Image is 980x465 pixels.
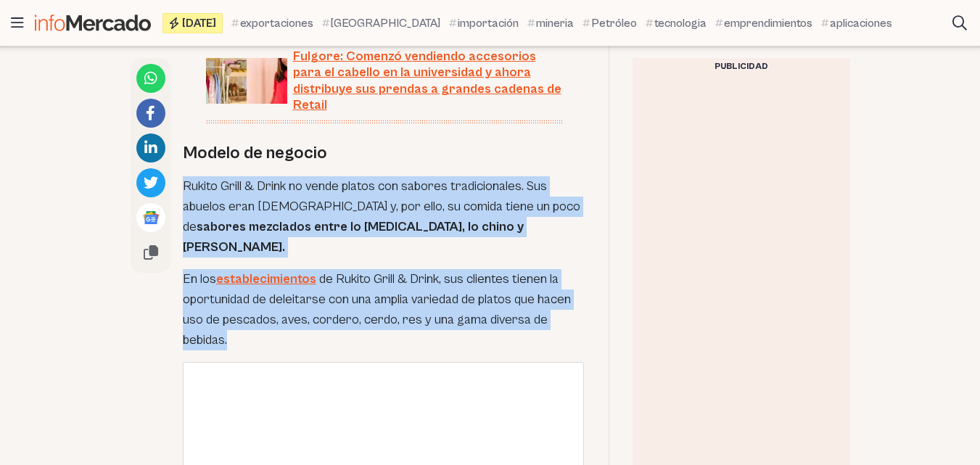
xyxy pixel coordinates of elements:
[331,15,440,32] span: [GEOGRAPHIC_DATA]
[830,15,892,32] span: aplicaciones
[724,15,812,32] span: emprendimientos
[231,15,313,32] a: exportaciones
[582,15,637,32] a: Petróleo
[240,15,313,32] span: exportaciones
[183,269,585,350] p: En los de Rukito Grill & Drink, sus clientes tienen la oportunidad de deleitarse con una amplia v...
[536,15,574,32] span: mineria
[293,49,562,114] span: Fulgore: Comenzó vendiendo accesorios para el cabello en la universidad y ahora distribuye sus pr...
[142,209,160,226] img: Google News logo
[715,15,812,32] a: emprendimientos
[449,15,519,32] a: importación
[633,58,850,75] div: Publicidad
[821,15,892,32] a: aplicaciones
[322,15,440,32] a: [GEOGRAPHIC_DATA]
[591,15,637,32] span: Petróleo
[646,15,707,32] a: tecnologia
[654,15,707,32] span: tecnologia
[527,15,574,32] a: mineria
[206,49,562,114] a: Fulgore: Comenzó vendiendo accesorios para el cabello en la universidad y ahora distribuye sus pr...
[183,141,585,165] h2: Modelo de negocio
[183,176,585,258] p: Rukito Grill & Drink no vende platos con sabores tradicionales. Sus abuelos eran [DEMOGRAPHIC_DAT...
[216,271,316,287] a: establecimientos
[183,219,524,255] strong: sabores mezclados entre lo [MEDICAL_DATA], lo chino y [PERSON_NAME].
[35,15,151,31] img: Infomercado Ecuador logo
[458,15,519,32] span: importación
[206,58,287,104] img: Fulgore historia emprendimiento Serratosa Textil Bertha Serrano
[182,17,216,29] span: [DATE]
